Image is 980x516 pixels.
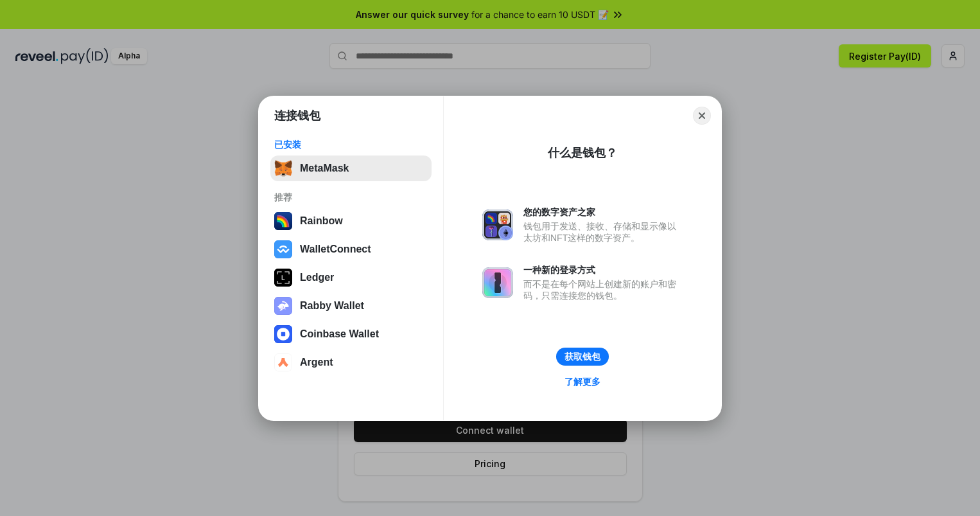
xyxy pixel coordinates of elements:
h1: 连接钱包 [274,108,320,123]
img: svg+xml,%3Csvg%20xmlns%3D%22http%3A%2F%2Fwww.w3.org%2F2000%2Fsvg%22%20fill%3D%22none%22%20viewBox... [274,297,292,315]
img: svg+xml,%3Csvg%20fill%3D%22none%22%20height%3D%2233%22%20viewBox%3D%220%200%2035%2033%22%20width%... [274,159,292,177]
button: Ledger [270,265,432,290]
div: 您的数字资产之家 [523,206,683,218]
a: 了解更多 [557,373,608,390]
div: 钱包用于发送、接收、存储和显示像以太坊和NFT这样的数字资产。 [523,220,683,244]
div: 一种新的登录方式 [523,264,683,276]
div: 推荐 [274,191,428,203]
img: svg+xml,%3Csvg%20width%3D%2228%22%20height%3D%2228%22%20viewBox%3D%220%200%2028%2028%22%20fill%3D... [274,240,292,258]
img: svg+xml,%3Csvg%20width%3D%2228%22%20height%3D%2228%22%20viewBox%3D%220%200%2028%2028%22%20fill%3D... [274,325,292,343]
div: 已安装 [274,139,428,150]
img: svg+xml,%3Csvg%20width%3D%22120%22%20height%3D%22120%22%20viewBox%3D%220%200%20120%20120%22%20fil... [274,212,292,230]
div: Argent [300,357,333,368]
img: svg+xml,%3Csvg%20xmlns%3D%22http%3A%2F%2Fwww.w3.org%2F2000%2Fsvg%22%20fill%3D%22none%22%20viewBox... [482,209,513,240]
button: Coinbase Wallet [270,321,432,347]
button: MetaMask [270,156,432,181]
div: 了解更多 [564,376,600,387]
button: Rabby Wallet [270,293,432,319]
img: svg+xml,%3Csvg%20xmlns%3D%22http%3A%2F%2Fwww.w3.org%2F2000%2Fsvg%22%20width%3D%2228%22%20height%3... [274,269,292,287]
div: Rainbow [300,215,343,227]
div: 什么是钱包？ [548,145,617,161]
div: MetaMask [300,163,349,174]
button: Argent [270,350,432,375]
button: Close [693,107,711,125]
img: svg+xml,%3Csvg%20xmlns%3D%22http%3A%2F%2Fwww.w3.org%2F2000%2Fsvg%22%20fill%3D%22none%22%20viewBox... [482,267,513,298]
div: 获取钱包 [564,351,600,362]
img: svg+xml,%3Csvg%20width%3D%2228%22%20height%3D%2228%22%20viewBox%3D%220%200%2028%2028%22%20fill%3D... [274,353,292,371]
button: WalletConnect [270,236,432,262]
div: Coinbase Wallet [300,328,379,340]
div: Rabby Wallet [300,300,364,312]
button: Rainbow [270,208,432,234]
button: 获取钱包 [556,348,609,366]
div: 而不是在每个网站上创建新的账户和密码，只需连接您的钱包。 [523,278,683,301]
div: Ledger [300,272,334,283]
div: WalletConnect [300,244,371,255]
